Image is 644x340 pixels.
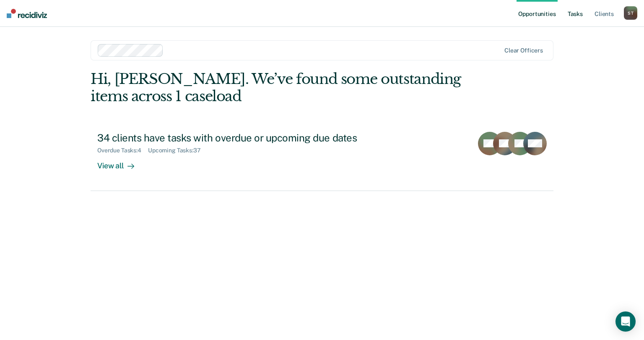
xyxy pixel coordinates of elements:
[97,132,392,144] div: 34 clients have tasks with overdue or upcoming due dates
[7,9,47,18] img: Recidiviz
[91,71,461,105] div: Hi, [PERSON_NAME]. We’ve found some outstanding items across 1 caseload
[91,125,553,191] a: 34 clients have tasks with overdue or upcoming due datesOverdue Tasks:4Upcoming Tasks:37View all
[504,47,543,54] div: Clear officers
[624,6,637,20] button: ST
[148,147,208,154] div: Upcoming Tasks : 37
[97,147,148,154] div: Overdue Tasks : 4
[97,154,144,170] div: View all
[615,311,636,332] div: Open Intercom Messenger
[624,6,637,20] div: S T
